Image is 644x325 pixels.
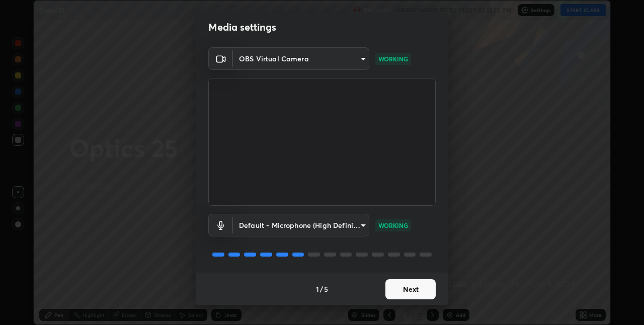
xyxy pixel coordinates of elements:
h4: / [320,284,323,294]
div: OBS Virtual Camera [233,214,369,236]
p: WORKING [378,221,408,230]
div: OBS Virtual Camera [233,47,369,70]
p: WORKING [378,54,408,63]
h2: Media settings [208,21,276,34]
button: Next [385,279,436,299]
h4: 5 [324,284,328,294]
h4: 1 [316,284,319,294]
